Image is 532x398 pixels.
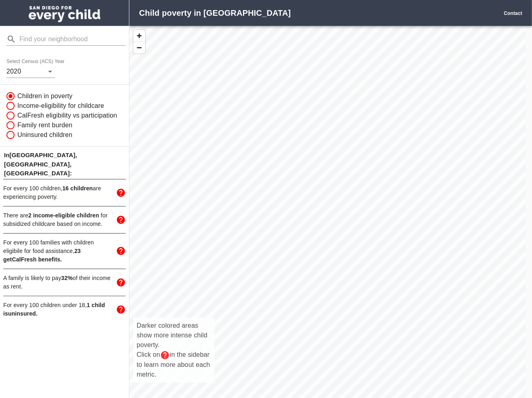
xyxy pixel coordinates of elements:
span: 1 child is [3,302,105,317]
label: Select Census (ACS) Year [6,59,67,64]
span: There are for subsidized childcare based on income. [3,212,108,227]
span: A family is likely to pay of their income as rent. [3,275,111,290]
span: Uninsured children [17,130,72,140]
span: For every 100 families with children eligibile for food assistance, [3,239,94,263]
strong: uninsured. [3,302,105,317]
button: Zoom Out [133,42,145,53]
span: For every 100 children under 18, [3,302,105,317]
span: Family rent burden [17,120,72,130]
span: 23 get [3,248,81,263]
div: For every 100 children under 18,1 child isuninsured. [3,296,126,323]
div: For every 100 families with children eligibile for food assistance,23 getCalFresh benefits. [3,234,126,269]
p: In [GEOGRAPHIC_DATA], [GEOGRAPHIC_DATA] , [GEOGRAPHIC_DATA]: [3,150,126,179]
span: Children in poverty [17,91,72,101]
button: Zoom In [133,30,145,42]
strong: Child poverty in [GEOGRAPHIC_DATA] [139,8,291,17]
span: 16 children [62,185,93,192]
strong: CalFresh benefits. [3,248,81,263]
strong: 32 % [61,275,72,281]
div: There are2 income-eligible children for subsidized childcare based on income. [3,206,126,233]
div: For every 100 children,16 childrenare experiencing poverty. [3,179,126,206]
span: 2 income-eligible children [28,212,99,219]
div: 2020 [6,65,55,78]
img: San Diego for Every Child logo [29,6,100,22]
span: CalFresh eligibility vs participation [17,111,117,120]
span: For every 100 children, are experiencing poverty. [3,185,101,200]
div: A family is likely to pay32%of their income as rent. [3,269,126,296]
a: Contact [504,11,522,16]
input: Find your neighborhood [19,33,126,46]
span: Income-eligibility for childcare [17,101,104,111]
p: Darker colored areas show more intense child poverty. Click on in the sidebar to learn more about... [137,321,211,379]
